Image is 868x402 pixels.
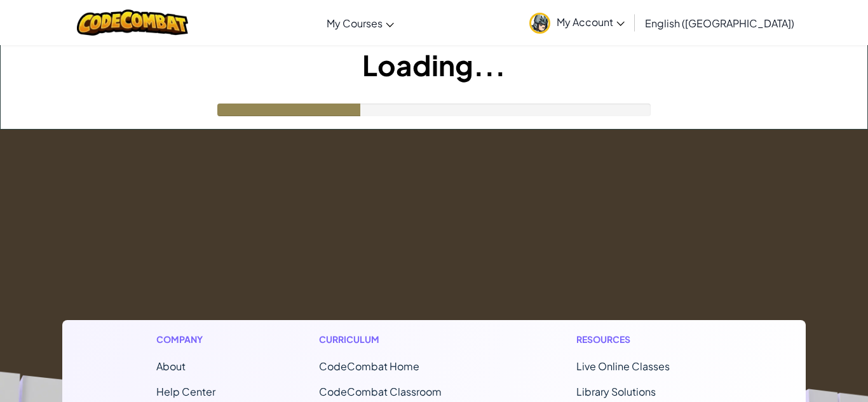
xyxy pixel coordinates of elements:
[156,385,215,398] a: Help Center
[576,333,712,346] h1: Resources
[77,10,188,36] img: CodeCombat logo
[319,333,473,346] h1: Curriculum
[156,333,215,346] h1: Company
[557,15,625,29] span: My Account
[639,6,801,40] a: English ([GEOGRAPHIC_DATA])
[576,385,656,398] a: Library Solutions
[319,359,419,373] span: CodeCombat Home
[156,359,186,373] a: About
[645,17,794,30] span: English ([GEOGRAPHIC_DATA])
[319,385,442,398] a: CodeCombat Classroom
[320,6,400,40] a: My Courses
[529,13,550,34] img: avatar
[327,17,383,30] span: My Courses
[523,3,631,43] a: My Account
[576,359,670,373] a: Live Online Classes
[1,45,867,84] h1: Loading...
